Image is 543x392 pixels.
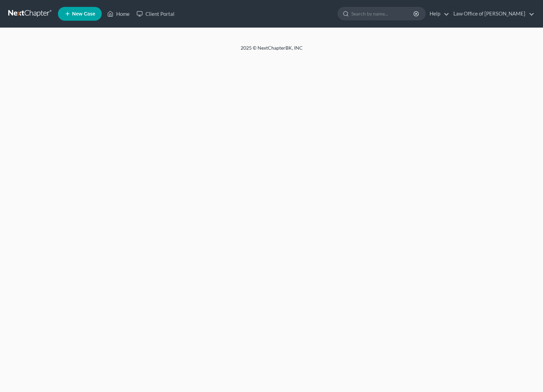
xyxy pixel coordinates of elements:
a: Home [104,8,133,20]
a: Law Office of [PERSON_NAME] [450,8,534,20]
a: Help [426,8,449,20]
input: Search by name... [351,7,414,20]
a: Client Portal [133,8,178,20]
div: 2025 © NextChapterBK, INC [75,44,468,57]
span: New Case [72,11,95,17]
